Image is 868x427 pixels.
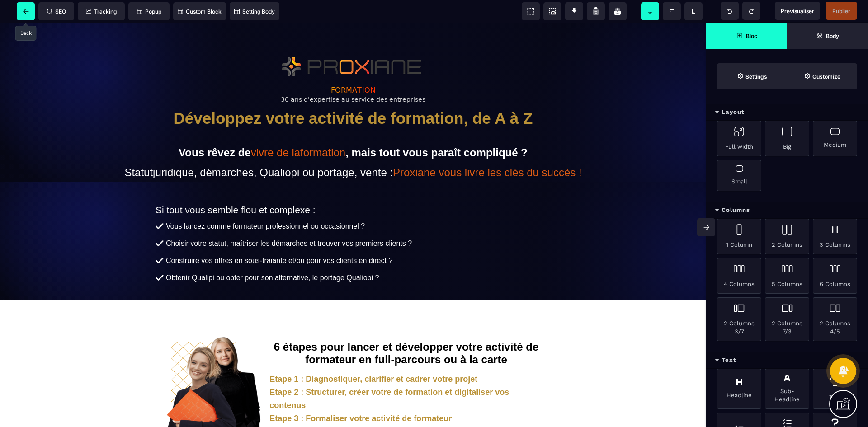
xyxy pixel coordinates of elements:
[781,8,814,14] span: Previsualiser
[166,217,547,225] div: Choisir votre statut, maîtriser les démarches et trouver vos premiers clients ?
[813,297,857,341] div: 2 Columns 4/5
[706,352,868,369] div: Text
[765,369,809,409] div: Sub-Headline
[166,200,547,208] div: Vous lancez comme formateur professionnel ou occasionnel ?
[522,2,540,20] span: View components
[178,8,222,15] span: Custom Block
[746,33,757,39] strong: Bloc
[787,23,868,49] span: Open Layer Manager
[787,63,857,89] span: Open Style Manager
[813,219,857,254] div: 3 Columns
[124,124,528,156] span: Statut
[717,297,761,341] div: 2 Columns 3/7
[706,104,868,121] div: Layout
[166,251,547,259] div: Obtenir Qualipi ou opter pour son alternative, le portage Qualiopi ?
[765,121,809,156] div: Big
[717,160,761,191] div: Small
[745,73,767,80] strong: Settings
[717,121,761,156] div: Full width
[137,8,161,15] span: Popup
[812,73,840,80] strong: Customize
[813,121,857,156] div: Medium
[269,314,543,348] h1: 6 étapes pour lancer et développer votre activité de formateur en full-parcours ou à la carte
[706,202,868,219] div: Columns
[765,258,809,294] div: 5 Columns
[717,258,761,294] div: 4 Columns
[543,2,561,20] span: Screenshot
[765,219,809,254] div: 2 Columns
[775,2,820,20] span: Preview
[234,8,275,15] span: Setting Body
[163,314,269,425] img: 992e97f4f7af75f019d4ab5ada49b198_f388eb8e8388d19177bbcff411410e65_Design_sans_titre(2).png
[717,369,761,409] div: Headline
[156,182,549,193] div: Si tout vous semble flou et complexe :
[832,8,850,14] span: Publier
[7,116,699,160] h2: juridique, démarches, Qualiopi ou portage, vente :
[717,63,787,89] span: Settings
[86,8,117,15] span: Tracking
[826,33,839,39] strong: Body
[813,258,857,294] div: 6 Columns
[345,124,528,136] b: , mais tout vous paraît compliqué ?
[273,25,433,82] img: 827c06fe3bcf139ea89aca3c9da19414_LOGO_avec_texte.png
[765,297,809,341] div: 2 Columns 7/3
[47,8,66,15] span: SEO
[706,23,787,49] span: Open Blocks
[813,369,857,409] div: Text
[717,219,761,254] div: 1 Column
[179,124,251,136] b: Vous rêvez de
[7,82,699,109] h1: Développez votre activité de formation, de A à Z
